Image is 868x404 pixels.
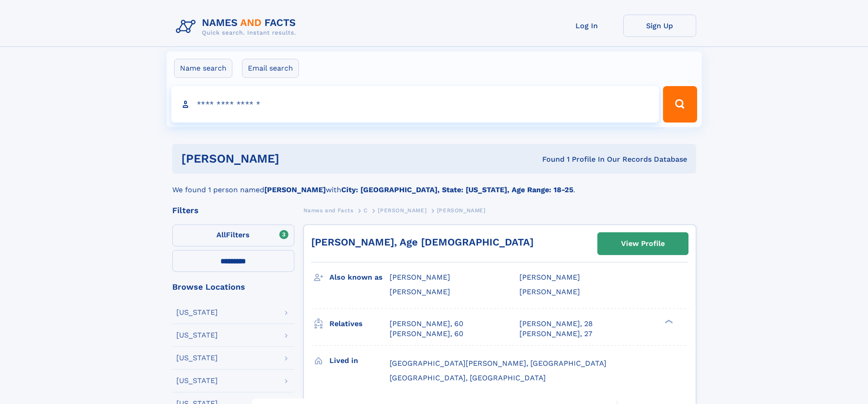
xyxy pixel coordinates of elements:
div: Filters [172,206,294,215]
button: Search Button [663,86,697,123]
a: View Profile [598,233,688,255]
b: [PERSON_NAME] [264,185,326,194]
h3: Lived in [329,353,390,368]
span: [PERSON_NAME] [378,207,426,214]
a: C [364,205,368,216]
img: Logo Names and Facts [172,15,303,39]
div: [US_STATE] [176,354,218,362]
span: [PERSON_NAME] [390,287,450,296]
a: [PERSON_NAME], 28 [519,319,593,329]
a: Names and Facts [303,205,354,216]
span: [PERSON_NAME] [437,207,486,214]
span: All [216,230,226,239]
div: [US_STATE] [176,332,218,339]
b: City: [GEOGRAPHIC_DATA], State: [US_STATE], Age Range: 18-25 [341,185,573,194]
div: Found 1 Profile In Our Records Database [411,154,687,164]
h3: Relatives [329,316,390,332]
h1: [PERSON_NAME] [181,153,411,164]
div: Browse Locations [172,283,294,291]
span: [PERSON_NAME] [519,273,580,281]
a: [PERSON_NAME], 27 [519,329,592,339]
a: Log In [550,15,623,37]
a: [PERSON_NAME], 60 [390,319,463,329]
input: search input [171,86,659,123]
div: We found 1 person named with . [172,174,696,195]
label: Filters [172,225,294,246]
div: [US_STATE] [176,309,218,316]
a: [PERSON_NAME], Age [DEMOGRAPHIC_DATA] [311,236,534,248]
a: [PERSON_NAME], 60 [390,329,463,339]
label: Email search [242,59,299,78]
div: View Profile [621,233,665,254]
a: [PERSON_NAME] [378,205,426,216]
span: [PERSON_NAME] [390,273,450,281]
div: [US_STATE] [176,377,218,384]
span: [GEOGRAPHIC_DATA][PERSON_NAME], [GEOGRAPHIC_DATA] [390,359,606,368]
span: [GEOGRAPHIC_DATA], [GEOGRAPHIC_DATA] [390,373,546,382]
h3: Also known as [329,270,390,285]
span: [PERSON_NAME] [519,287,580,296]
div: ❯ [663,318,673,324]
a: Sign Up [623,15,696,37]
label: Name search [174,59,232,78]
span: C [364,207,368,214]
